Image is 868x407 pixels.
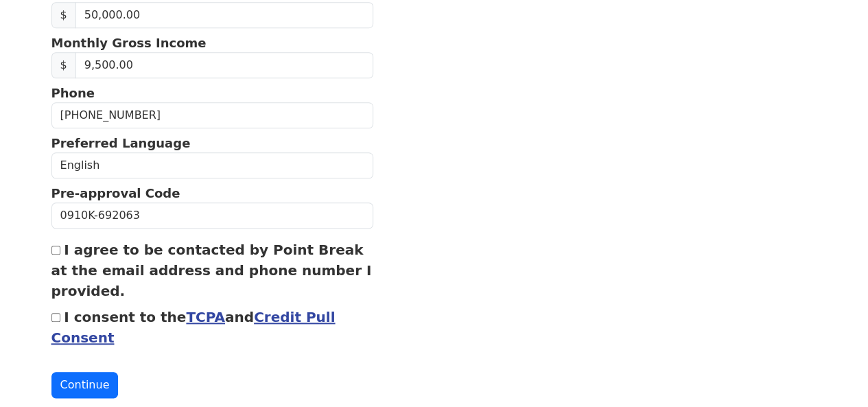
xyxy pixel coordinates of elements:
[51,309,336,346] label: I consent to the and
[51,186,180,200] strong: Pre-approval Code
[75,2,373,28] input: Requested Loan Amount
[51,52,76,78] span: $
[51,86,95,100] strong: Phone
[51,136,191,150] strong: Preferred Language
[51,102,374,128] input: Phone
[51,34,374,52] p: Monthly Gross Income
[75,52,373,78] input: 0.00
[51,372,119,398] button: Continue
[51,2,76,28] span: $
[186,309,225,325] a: TCPA
[51,242,372,299] label: I agree to be contacted by Point Break at the email address and phone number I provided.
[51,202,374,229] input: Pre-approval Code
